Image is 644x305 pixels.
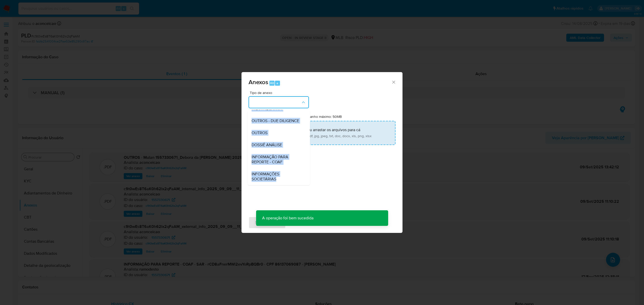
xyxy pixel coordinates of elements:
span: INFORMAÇÕES SOCIETÁRIAS [252,172,303,182]
span: OUTROS - DUE DILIGENCE [252,118,299,123]
span: Alt [270,81,274,85]
span: MIDIA NEGATIVA [252,106,282,111]
span: a [276,81,278,85]
ul: Tipo de anexo [248,42,310,185]
span: Anexos [249,78,268,86]
p: A operação foi bem sucedida [256,210,319,226]
span: Cancelar [294,217,311,228]
button: Fechar [391,80,396,84]
label: Tamanho máximo: 50MB [304,114,342,119]
span: Tipo de anexo [250,91,310,94]
span: OUTROS [252,130,267,135]
span: INFORMAÇÃO PARA REPORTE - COAF [252,155,303,165]
span: DOSSIÊ ANÁLISE [252,142,282,147]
